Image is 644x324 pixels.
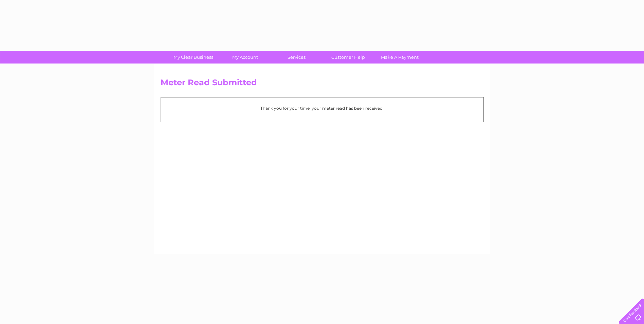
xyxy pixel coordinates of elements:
[165,51,221,64] a: My Clear Business
[164,105,480,111] p: Thank you for your time, your meter read has been received.
[161,78,484,91] h2: Meter Read Submitted
[372,51,428,64] a: Make A Payment
[269,51,325,64] a: Services
[320,51,376,64] a: Customer Help
[217,51,273,64] a: My Account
